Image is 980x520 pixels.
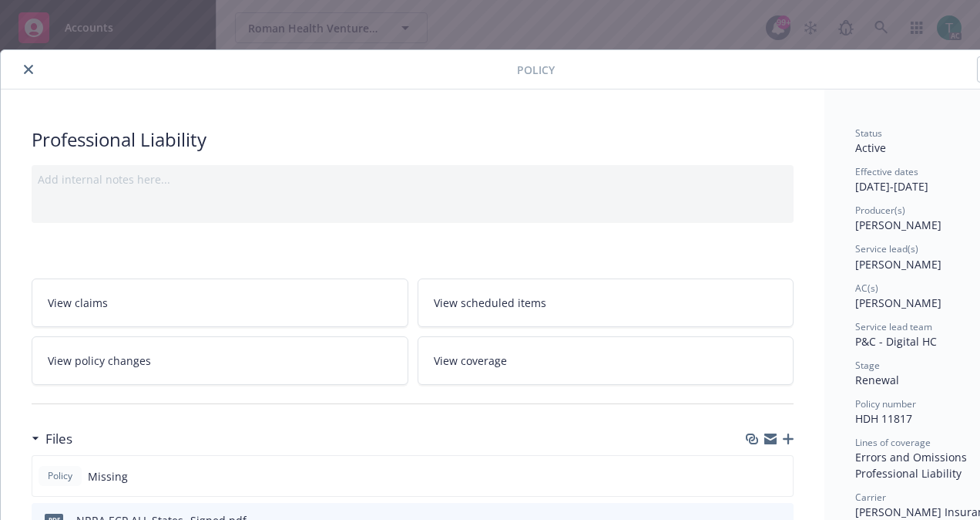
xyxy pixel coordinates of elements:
[434,353,507,369] span: View coverage
[855,411,912,426] span: HDH 11817
[517,62,555,78] span: Policy
[19,60,38,79] button: close
[32,336,408,385] a: View policy changes
[418,336,794,385] a: View coverage
[855,295,941,310] span: [PERSON_NAME]
[855,218,941,232] span: [PERSON_NAME]
[434,295,546,311] span: View scheduled items
[855,436,931,449] span: Lines of coverage
[855,140,886,155] span: Active
[855,397,916,410] span: Policy number
[855,257,941,272] span: [PERSON_NAME]
[855,204,905,217] span: Producer(s)
[32,279,408,327] a: View claims
[855,320,932,333] span: Service lead team
[855,165,918,178] span: Effective dates
[855,491,886,504] span: Carrier
[855,282,878,295] span: AC(s)
[32,429,72,449] div: Files
[855,373,899,387] span: Renewal
[88,468,128,485] span: Missing
[855,242,918,255] span: Service lead(s)
[855,127,882,140] span: Status
[45,469,76,483] span: Policy
[45,429,72,449] h3: Files
[855,359,880,372] span: Stage
[32,127,794,153] div: Professional Liability
[48,295,108,311] span: View claims
[418,279,794,327] a: View scheduled items
[48,353,151,369] span: View policy changes
[38,171,787,187] div: Add internal notes here...
[855,334,937,349] span: P&C - Digital HC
